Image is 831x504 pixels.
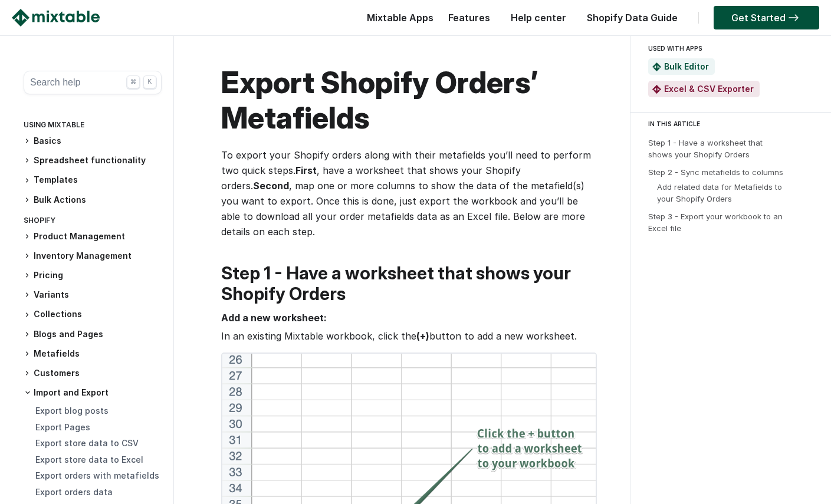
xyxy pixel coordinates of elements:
h3: Basics [24,135,162,147]
div: K [143,75,156,88]
img: Mixtable Excel & CSV Exporter App [652,85,661,94]
h3: Templates [24,174,162,186]
h3: Spreadsheet functionality [24,154,162,167]
strong: Second [253,180,289,192]
a: Excel & CSV Exporter [664,84,754,94]
a: Export blog posts [35,406,109,416]
button: Search help ⌘ K [24,71,162,94]
a: Export store data to CSV [35,438,139,448]
a: Export store data to Excel [35,454,143,465]
h3: Collections [24,308,162,321]
img: Mixtable logo [12,9,100,27]
div: Mixtable Apps [361,9,433,32]
a: Step 2 - Sync metafields to columns [648,167,783,177]
a: Get Started [714,6,819,29]
h3: Import and Export [24,387,162,398]
a: Export orders with metafields [35,470,159,480]
strong: (+) [416,330,429,342]
div: ⌘ [127,75,140,88]
strong: Add а new worksheet: [221,312,327,324]
a: Step 3 - Export your workbook to an Excel file [648,212,783,233]
img: arrow-right.svg [786,14,802,21]
div: IN THIS ARTICLE [648,118,820,129]
h3: Product Management [24,230,162,243]
div: USED WITH APPS [648,41,809,55]
a: Shopify Data Guide [581,12,684,24]
h3: Bulk Actions [24,194,162,206]
a: Bulk Editor [664,61,709,71]
a: Features [442,12,496,24]
h3: Pricing [24,269,162,282]
h3: Inventory Management [24,250,162,262]
h3: Blogs and Pages [24,328,162,341]
div: Shopify [24,213,162,230]
p: To export your Shopify orders along with their metafields you’ll need to perform two quick steps.... [221,147,594,239]
a: Export Pages [35,422,90,432]
h1: Export Shopify Orders’ Metafields [221,65,594,136]
a: Step 1 - Have a worksheet that shows your Shopify Orders [648,138,763,159]
a: Add related data for Metafields to your Shopify Orders [657,182,782,203]
h3: Metafields [24,348,162,360]
h3: Customers [24,367,162,380]
img: Mixtable Spreadsheet Bulk Editor App [652,62,661,71]
a: Export orders data [35,487,113,497]
h2: Step 1 - Have a worksheet that shows your Shopify Orders [221,263,594,304]
a: Help center [505,12,572,24]
strong: First [295,164,317,176]
p: In an existing Mixtable workbook, click the button to add a new worksheet. [221,328,594,344]
div: Using Mixtable [24,118,162,135]
h3: Variants [24,289,162,301]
